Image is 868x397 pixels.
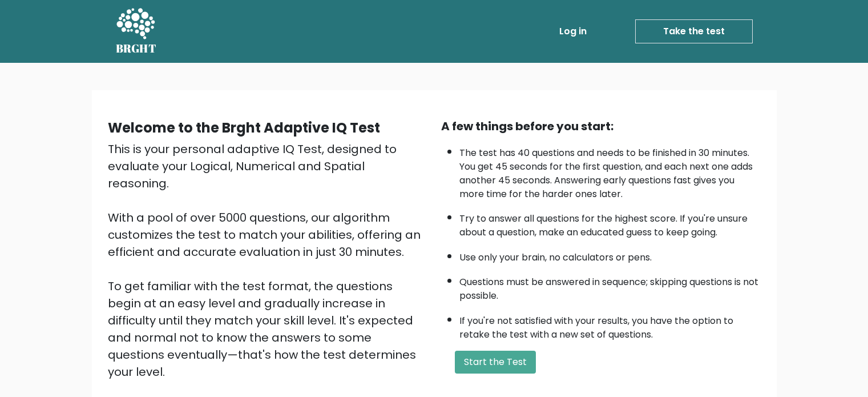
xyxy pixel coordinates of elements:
[116,5,157,58] a: BRGHT
[635,19,753,43] a: Take the test
[459,270,761,303] li: Questions must be answered in sequence; skipping questions is not possible.
[459,206,761,239] li: Try to answer all questions for the highest score. If you're unsure about a question, make an edu...
[108,118,380,137] b: Welcome to the Brght Adaptive IQ Test
[555,20,591,43] a: Log in
[459,308,761,342] li: If you're not satisfied with your results, you have the option to retake the test with a new set ...
[459,141,761,201] li: The test has 40 questions and needs to be finished in 30 minutes. You get 45 seconds for the firs...
[116,42,157,55] h5: BRGHT
[441,118,761,135] div: A few things before you start:
[455,351,536,374] button: Start the Test
[459,245,761,264] li: Use only your brain, no calculators or pens.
